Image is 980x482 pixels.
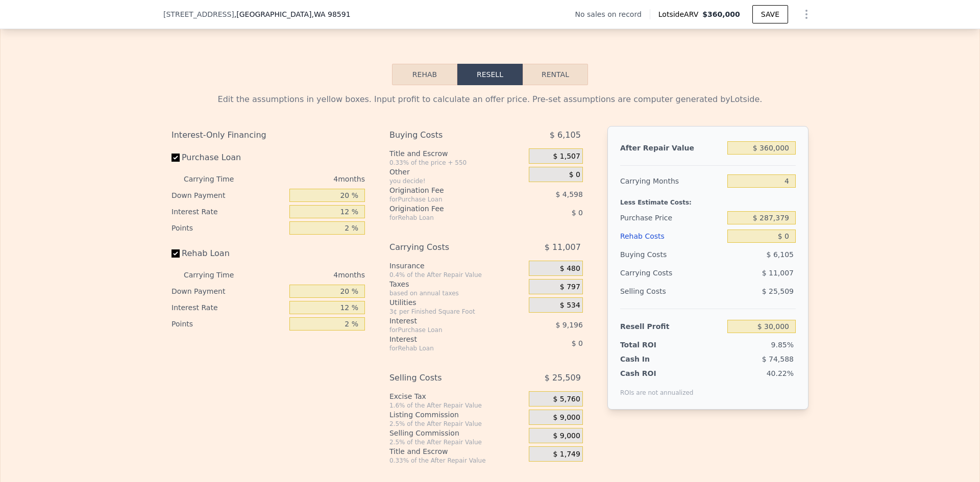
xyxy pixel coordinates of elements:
span: $ 11,007 [762,269,794,277]
div: Interest [389,334,503,344]
button: SAVE [752,5,788,23]
div: Less Estimate Costs: [620,190,796,209]
span: 40.22% [767,369,794,377]
div: Origination Fee [389,185,503,195]
span: [STREET_ADDRESS] [163,9,234,19]
span: $ 9,196 [555,321,582,329]
div: 2.5% of the After Repair Value [389,420,525,428]
span: $ 74,588 [762,355,794,363]
span: $ 25,509 [545,369,581,387]
span: $ 0 [572,339,583,347]
div: Utilities [389,297,525,308]
div: you decide! [389,177,525,185]
div: for Rehab Loan [389,344,503,352]
label: Rehab Loan [171,244,285,263]
div: Buying Costs [389,126,503,144]
span: $360,000 [702,10,740,18]
div: Points [171,316,285,332]
span: $ 9,000 [553,413,580,422]
div: Points [171,220,285,236]
span: $ 1,749 [553,450,580,459]
div: Resell Profit [620,317,723,336]
input: Purchase Loan [171,154,180,162]
span: , [GEOGRAPHIC_DATA] [234,9,351,19]
div: Interest-Only Financing [171,126,365,144]
div: Cash In [620,354,684,364]
div: 0.33% of the After Repair Value [389,456,525,465]
span: $ 6,105 [767,250,794,259]
label: Purchase Loan [171,148,285,167]
div: ROIs are not annualized [620,378,694,397]
div: Interest [389,316,503,326]
div: Origination Fee [389,204,503,214]
div: After Repair Value [620,139,723,157]
div: Interest Rate [171,299,285,316]
div: Excise Tax [389,391,525,401]
button: Resell [457,64,523,85]
span: $ 797 [560,283,580,292]
div: Buying Costs [620,245,723,264]
div: Total ROI [620,340,684,350]
span: $ 480 [560,264,580,273]
div: Carrying Months [620,172,723,190]
div: 1.6% of the After Repair Value [389,401,525,410]
div: for Purchase Loan [389,326,503,334]
span: $ 6,105 [550,126,581,144]
div: Title and Escrow [389,446,525,456]
span: 9.85% [771,341,794,349]
div: Listing Commission [389,410,525,420]
span: $ 11,007 [545,238,581,257]
div: Title and Escrow [389,148,525,159]
span: $ 5,760 [553,395,580,404]
div: 0.33% of the price + 550 [389,159,525,167]
span: $ 25,509 [762,287,794,295]
div: No sales on record [575,9,650,19]
div: Carrying Costs [389,238,503,257]
div: Edit the assumptions in yellow boxes. Input profit to calculate an offer price. Pre-set assumptio... [171,93,808,106]
div: 4 months [254,171,365,187]
div: Carrying Time [184,171,250,187]
button: Rental [523,64,588,85]
span: $ 0 [569,170,580,180]
div: Down Payment [171,283,285,299]
div: 4 months [254,267,365,283]
span: Lotside ARV [658,9,702,19]
div: Interest Rate [171,204,285,220]
div: Carrying Time [184,267,250,283]
div: 0.4% of the After Repair Value [389,271,525,279]
div: Taxes [389,279,525,289]
span: $ 4,598 [555,190,582,198]
span: $ 534 [560,301,580,310]
div: Rehab Costs [620,227,723,245]
div: 2.5% of the After Repair Value [389,438,525,446]
div: Insurance [389,261,525,271]
div: Selling Costs [389,369,503,387]
div: Down Payment [171,187,285,204]
div: Selling Costs [620,282,723,300]
span: $ 1,507 [553,152,580,161]
div: Cash ROI [620,368,694,378]
div: based on annual taxes [389,289,525,297]
div: Selling Commission [389,428,525,438]
div: Purchase Price [620,209,723,227]
div: Carrying Costs [620,264,684,282]
input: Rehab Loan [171,249,180,258]
button: Rehab [392,64,457,85]
span: $ 0 [572,209,583,217]
div: Other [389,167,525,177]
div: for Rehab Loan [389,214,503,222]
div: for Purchase Loan [389,195,503,204]
span: $ 9,000 [553,432,580,441]
button: Show Options [796,4,817,24]
div: 3¢ per Finished Square Foot [389,308,525,316]
span: , WA 98591 [311,10,350,18]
